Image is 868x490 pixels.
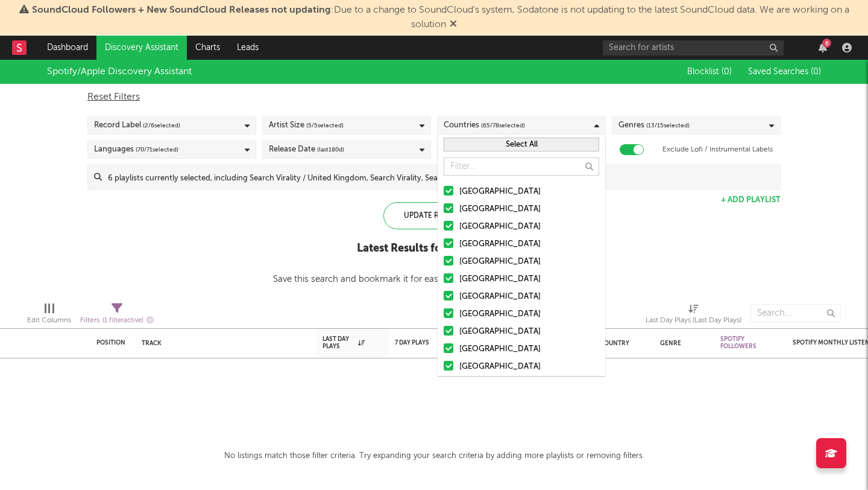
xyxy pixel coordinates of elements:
span: Dismiss [450,20,457,30]
span: ( 1 filter active) [102,317,143,324]
input: Search for artists [603,40,784,56]
button: Select All [444,138,599,151]
span: ( 13 / 15 selected) [646,118,690,133]
a: Charts [187,36,228,60]
div: Spotify/Apple Discovery Assistant [47,65,192,79]
div: [GEOGRAPHIC_DATA] [459,272,599,287]
input: Search... [750,304,841,322]
div: Filters(1 filter active) [80,298,154,333]
div: [GEOGRAPHIC_DATA] [459,290,599,304]
span: Saved Searches [748,68,821,76]
div: [GEOGRAPHIC_DATA] [459,360,599,374]
a: Dashboard [39,36,96,60]
div: No listings match those filter criteria. Try expanding your search criteria by adding more playli... [224,449,644,463]
label: Exclude Lofi / Instrumental Labels [662,142,773,157]
div: Artist Size [269,118,344,133]
a: Discovery Assistant [96,36,187,60]
div: Genre [660,340,702,347]
div: Record Label [94,118,180,133]
div: Position [96,339,125,346]
a: Leads [228,36,267,60]
div: [GEOGRAPHIC_DATA] [459,185,599,199]
span: SoundCloud Followers + New SoundCloud Releases not updating [32,5,331,15]
div: [GEOGRAPHIC_DATA] [459,342,599,357]
div: Reset Filters [87,90,781,104]
div: Last Day Plays (Last Day Plays) [646,298,741,333]
div: [GEOGRAPHIC_DATA] [459,325,599,339]
div: Update Results [383,202,485,229]
div: [GEOGRAPHIC_DATA] [459,255,599,269]
div: 7 Day Plays [395,339,437,346]
div: Spotify Followers [720,336,763,350]
div: Save this search and bookmark it for easy access: [273,275,596,284]
span: ( 0 ) [722,68,732,76]
div: [GEOGRAPHIC_DATA] [459,202,599,217]
div: Filters [80,313,154,328]
div: Genres [618,118,690,133]
div: Languages [94,142,178,157]
div: Last Day Plays (Last Day Plays) [646,313,741,328]
div: [GEOGRAPHIC_DATA] [459,220,599,234]
button: + Add Playlist [721,196,781,204]
button: Saved Searches (0) [744,67,821,77]
div: Countries [444,118,525,133]
div: Country [600,340,642,347]
span: ( 70 / 71 selected) [136,142,178,157]
span: ( 5 / 5 selected) [306,118,344,133]
span: ( 65 / 78 selected) [481,118,525,133]
div: 6 [822,39,831,48]
div: Latest Results for Your Search [273,241,596,256]
div: Track [142,340,304,347]
div: [GEOGRAPHIC_DATA] [459,307,599,322]
div: Edit Columns [27,298,71,333]
span: ( 0 ) [811,68,821,76]
input: Filter... [444,157,599,176]
span: : Due to a change to SoundCloud's system, Sodatone is not updating to the latest SoundCloud data.... [32,5,849,30]
div: Last Day Plays [322,336,365,350]
div: [GEOGRAPHIC_DATA] [459,237,599,252]
button: 6 [819,43,827,52]
div: Edit Columns [27,313,71,328]
span: (last 180 d) [317,142,344,157]
span: Blocklist [687,68,732,76]
input: 6 playlists currently selected, including Search Virality / United Kingdom, Search Virality, Sear... [102,165,780,189]
div: Release Date [269,142,344,157]
span: ( 2 / 6 selected) [143,118,180,133]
